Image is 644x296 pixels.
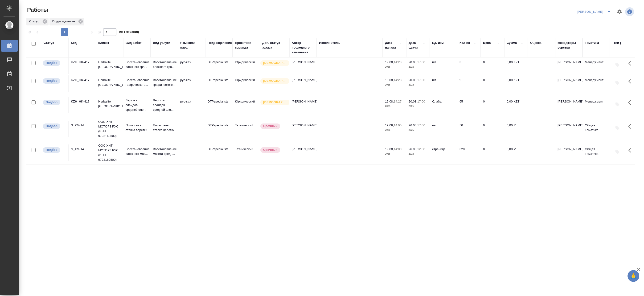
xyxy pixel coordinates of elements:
p: 14:28 [394,60,402,64]
td: Слайд [430,97,457,113]
p: 14:28 [394,78,402,82]
td: Юридический [233,97,260,113]
td: рус-каз [178,58,205,74]
div: Цена [483,41,491,45]
p: 2025 [385,152,404,156]
td: 0 [481,121,504,137]
div: Статус [26,18,49,25]
p: Верстка слайдов средней сло... [126,98,148,112]
p: Почасовая ставка верстки [153,123,176,132]
p: Herbalife [GEOGRAPHIC_DATA] [98,78,121,87]
div: KZH_HK-417 [71,60,94,65]
td: DTPspecialists [205,97,233,113]
div: S_XM-14 [71,123,94,128]
div: Проектная команда [235,41,258,50]
td: DTPspecialists [205,144,233,161]
p: 26.08, [409,147,417,151]
td: 0,00 KZT [504,97,528,113]
p: 20.08, [409,60,417,64]
p: 14:00 [394,147,402,151]
div: Дата начала [385,41,399,50]
p: 20.08, [409,100,417,103]
p: 19.08, [385,78,394,82]
p: 17:00 [417,60,425,64]
td: 3 [457,58,481,74]
td: 0,00 KZT [504,75,528,92]
button: Добавить тэги [612,60,623,70]
div: Языковая пара [180,41,203,50]
div: Вид работ [126,41,142,45]
td: 0 [481,58,504,74]
td: 0 [481,97,504,113]
td: шт [430,58,457,74]
p: 2025 [385,104,404,109]
td: DTPspecialists [205,121,233,137]
p: 19.08, [385,60,394,64]
div: Менеджеры верстки [558,41,580,50]
div: Кол-во [459,41,470,45]
p: Подбор [46,61,57,65]
td: 0,00 ₽ [504,121,528,137]
div: Можно подбирать исполнителей [42,60,66,66]
p: 12:00 [417,147,425,151]
td: DTPspecialists [205,58,233,74]
td: 9 [457,75,481,92]
p: Статус [29,19,41,24]
div: Доп. статус заказа [262,41,287,50]
td: [PERSON_NAME] [289,58,317,74]
div: Статус [44,41,54,45]
p: Подбор [46,100,57,105]
p: Почасовая ставка верстки [126,123,148,132]
p: [PERSON_NAME] [558,99,580,104]
p: Верстка слайдов средней сло... [153,98,176,112]
p: [PERSON_NAME] [558,60,580,65]
td: 0 [481,144,504,161]
span: Работы [26,6,48,14]
p: ООО ХИТ МОТОРЗ РУС (ИНН 9723160500) [98,143,121,162]
p: [DEMOGRAPHIC_DATA] [263,100,287,105]
p: 26.08, [409,123,417,127]
p: 19.08, [385,100,394,103]
p: 14:00 [394,123,402,127]
td: рус-каз [178,97,205,113]
span: Настроить таблицу [614,6,625,17]
td: Технический [233,121,260,137]
button: Добавить тэги [612,99,623,110]
div: Подразделение [49,18,84,25]
td: 0,00 KZT [504,58,528,74]
button: Добавить тэги [612,78,623,88]
p: Herbalife [GEOGRAPHIC_DATA] [98,99,121,109]
td: 65 [457,97,481,113]
p: [PERSON_NAME] [558,78,580,82]
button: Добавить тэги [612,147,623,157]
p: Срочный [263,124,277,128]
td: [PERSON_NAME] [289,121,317,137]
td: Технический [233,144,260,161]
p: Восстановление графического... [126,78,148,87]
div: Клиент [98,41,109,45]
p: [DEMOGRAPHIC_DATA] [263,78,287,83]
div: KZH_HK-417 [71,99,94,104]
p: Подразделение [52,19,77,24]
div: Оценка [530,41,541,45]
p: [PERSON_NAME] [558,123,580,128]
div: Исполнитель [319,41,340,45]
div: Ед. изм [432,41,444,45]
button: 🙏 [628,270,639,282]
p: 2025 [385,128,404,132]
td: рус-каз [178,75,205,92]
p: Подбор [46,124,57,128]
p: 2025 [409,65,427,69]
div: Тэги работы [612,41,632,45]
p: Восстановление сложного гра... [126,60,148,69]
p: ООО ХИТ МОТОРЗ РУС (ИНН 9723160500) [98,119,121,138]
td: 0,00 ₽ [504,144,528,161]
p: Восстановление сложного мак... [126,147,148,156]
p: 2025 [385,82,404,87]
button: Здесь прячутся важные кнопки [625,121,637,132]
span: из 1 страниц [119,29,139,36]
p: Общая Тематика [585,147,607,156]
p: [PERSON_NAME] [558,147,580,152]
p: Менеджмент [585,60,607,65]
p: 20.08, [409,78,417,82]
